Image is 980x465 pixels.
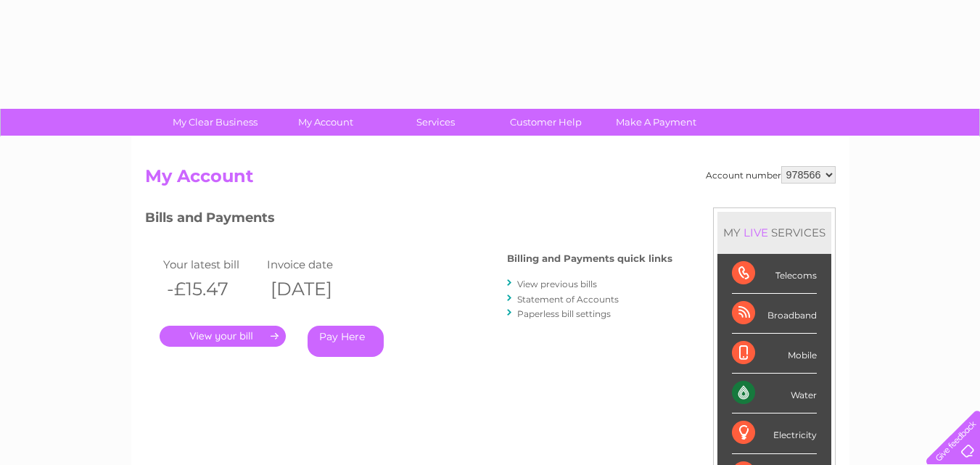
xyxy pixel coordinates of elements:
[717,212,831,253] div: MY SERVICES
[155,109,275,136] a: My Clear Business
[308,326,384,357] a: Pay Here
[160,255,264,274] td: Your latest bill
[376,109,495,136] a: Services
[145,207,672,233] h3: Bills and Payments
[732,334,817,374] div: Mobile
[263,274,368,304] th: [DATE]
[160,274,264,304] th: -£15.47
[706,166,836,184] div: Account number
[732,374,817,413] div: Water
[160,326,286,347] a: .
[145,166,836,194] h2: My Account
[486,109,606,136] a: Customer Help
[265,109,385,136] a: My Account
[596,109,716,136] a: Make A Payment
[263,255,368,274] td: Invoice date
[732,413,817,453] div: Electricity
[517,279,597,289] a: View previous bills
[732,294,817,334] div: Broadband
[507,253,672,264] h4: Billing and Payments quick links
[741,226,771,239] div: LIVE
[517,308,611,319] a: Paperless bill settings
[732,254,817,294] div: Telecoms
[517,294,619,305] a: Statement of Accounts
